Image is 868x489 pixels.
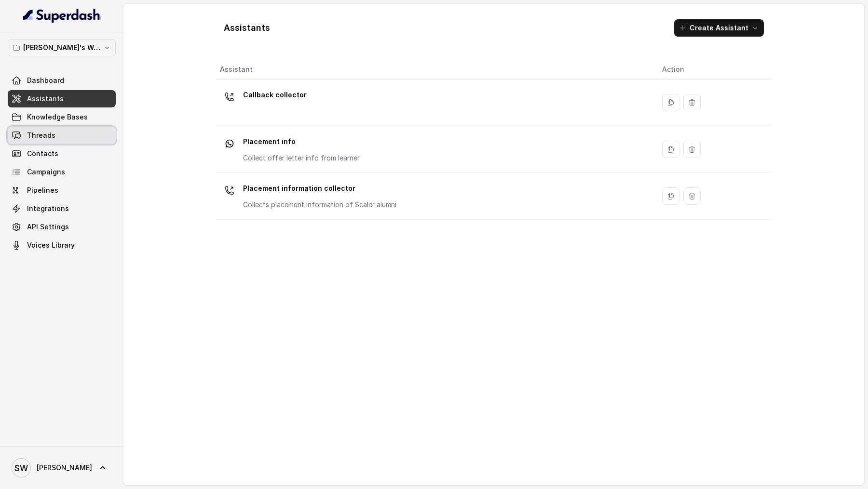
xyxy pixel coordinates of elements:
[8,182,116,199] a: Pipelines
[27,149,58,159] span: Contacts
[27,131,55,140] span: Threads
[8,200,116,217] a: Integrations
[27,222,69,232] span: API Settings
[27,167,65,177] span: Campaigns
[243,87,307,103] p: Callback collector
[8,218,116,236] a: API Settings
[243,134,360,149] p: Placement info
[224,20,270,36] h1: Assistants
[243,181,396,196] p: Placement information collector
[654,60,772,79] th: Action
[674,19,764,37] button: Create Assistant
[8,454,116,481] a: [PERSON_NAME]
[27,204,69,213] span: Integrations
[27,94,64,104] span: Assistants
[8,163,116,181] a: Campaigns
[8,72,116,89] a: Dashboard
[27,112,88,122] span: Knowledge Bases
[8,90,116,107] a: Assistants
[216,60,654,79] th: Assistant
[23,8,101,23] img: light.svg
[27,76,64,85] span: Dashboard
[8,108,116,126] a: Knowledge Bases
[8,39,116,56] button: [PERSON_NAME]'s Workspace
[37,463,92,473] span: [PERSON_NAME]
[8,127,116,144] a: Threads
[8,237,116,254] a: Voices Library
[23,42,100,53] p: [PERSON_NAME]'s Workspace
[8,145,116,162] a: Contacts
[14,463,28,473] text: SW
[243,153,360,163] p: Collect offer letter info from learner
[27,185,58,195] span: Pipelines
[243,200,396,210] p: Collects placement information of Scaler alumni
[27,240,75,250] span: Voices Library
